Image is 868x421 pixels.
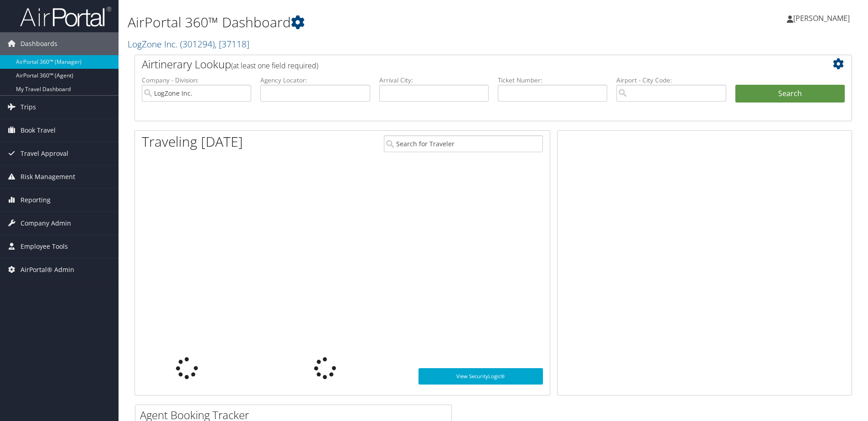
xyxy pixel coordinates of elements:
a: LogZone Inc. [128,38,249,50]
h1: Traveling [DATE] [142,132,243,151]
label: Airport - City Code: [616,76,726,85]
span: , [ 37118 ] [215,38,249,50]
h1: AirPortal 360™ Dashboard [128,13,615,32]
label: Ticket Number: [498,76,607,85]
button: Search [735,85,845,103]
span: Reporting [21,189,51,211]
span: AirPortal® Admin [21,258,74,281]
label: Arrival City: [379,76,489,85]
span: ( 301294 ) [180,38,215,50]
span: Travel Approval [21,142,68,165]
a: View SecurityLogic® [418,368,543,385]
img: airportal-logo.png [20,6,111,27]
h2: Airtinerary Lookup [142,56,785,72]
label: Company - Division: [142,76,251,85]
span: Trips [21,96,36,118]
a: [PERSON_NAME] [787,5,859,32]
span: Book Travel [21,119,56,142]
span: Company Admin [21,212,71,235]
label: Agency Locator: [260,76,370,85]
span: Dashboards [21,32,57,55]
input: Search for Traveler [384,135,543,152]
span: Risk Management [21,165,75,188]
span: Employee Tools [21,235,68,258]
span: (at least one field required) [231,61,318,71]
span: [PERSON_NAME] [793,13,850,23]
